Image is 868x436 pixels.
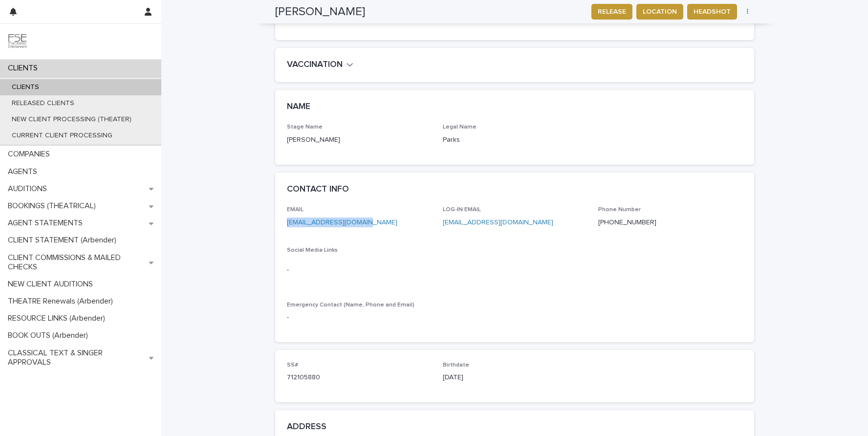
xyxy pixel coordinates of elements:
[4,131,120,140] p: CURRENT CLIENT PROCESSING
[443,372,587,383] p: [DATE]
[287,184,349,195] h2: CONTACT INFO
[643,7,677,17] span: LOCATION
[4,115,139,124] p: NEW CLIENT PROCESSING (THEATER)
[4,184,55,194] p: AUDITIONS
[287,135,431,145] p: [PERSON_NAME]
[4,201,104,211] p: BOOKINGS (THEATRICAL)
[694,7,731,17] span: HEADSHOT
[287,422,326,433] h2: ADDRESS
[287,302,414,308] span: Emergency Contact (Name, Phone and Email)
[687,4,737,20] button: HEADSHOT
[8,32,27,51] img: 9JgRvJ3ETPGCJDhvPVA5
[443,207,481,213] span: LOG-IN EMAIL
[287,102,310,112] h2: NAME
[287,219,397,226] a: [EMAIL_ADDRESS][DOMAIN_NAME]
[598,219,656,226] a: [PHONE_NUMBER]
[443,219,553,226] a: [EMAIL_ADDRESS][DOMAIN_NAME]
[598,7,626,17] span: RELEASE
[287,247,338,253] span: Social Media Links
[287,60,353,70] button: VACCINATION
[287,312,742,323] p: -
[287,372,431,383] p: 712105880
[4,253,149,272] p: CLIENT COMMISSIONS & MAILED CHECKS
[443,362,469,368] span: Birthdate
[4,150,58,159] p: COMPANIES
[4,280,101,289] p: NEW CLIENT AUDITIONS
[4,99,82,108] p: RELEASED CLIENTS
[287,207,304,213] span: EMAIL
[443,135,587,145] p: Parks
[4,83,47,91] p: CLIENTS
[287,265,431,275] p: -
[4,297,121,306] p: THEATRE Renewals (Arbender)
[287,60,343,70] h2: VACCINATION
[591,4,632,20] button: RELEASE
[4,236,124,245] p: CLIENT STATEMENT (Arbender)
[287,362,298,368] span: SS#
[287,124,323,130] span: Stage Name
[636,4,683,20] button: LOCATION
[4,64,45,73] p: CLIENTS
[4,314,113,323] p: RESOURCE LINKS (Arbender)
[598,207,641,213] span: Phone Number
[443,124,477,130] span: Legal Name
[4,218,90,228] p: AGENT STATEMENTS
[4,331,96,340] p: BOOK OUTS (Arbender)
[275,5,365,19] h2: [PERSON_NAME]
[4,349,149,367] p: CLASSICAL TEXT & SINGER APPROVALS
[4,167,45,176] p: AGENTS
